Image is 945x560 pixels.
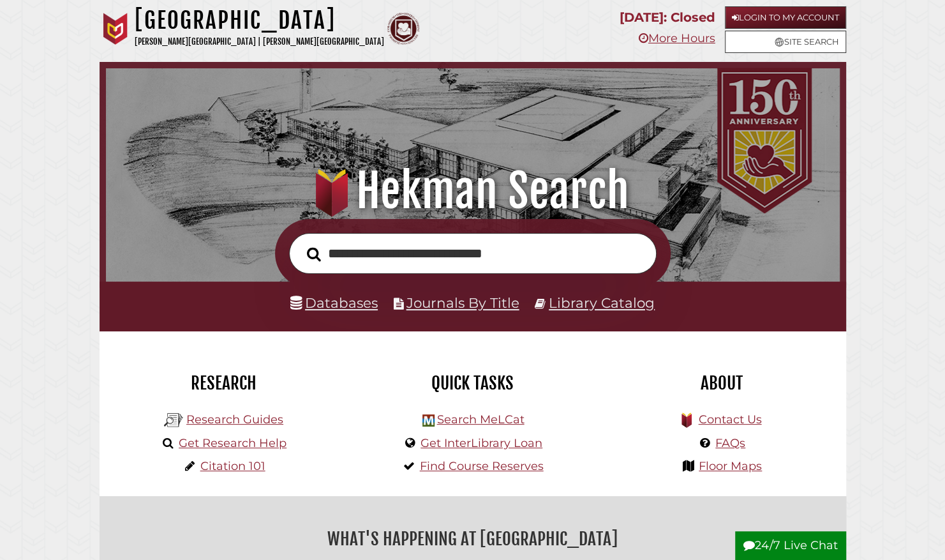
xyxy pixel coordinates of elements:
a: Site Search [725,31,846,53]
img: Calvin University [100,13,131,45]
h2: About [607,372,837,394]
a: Login to My Account [725,6,846,29]
a: Citation 101 [200,459,265,473]
a: Floor Maps [699,459,762,473]
h1: Hekman Search [120,163,826,219]
a: Contact Us [698,412,761,427]
a: Research Guides [186,412,283,427]
a: Search MeLCat [436,412,524,427]
a: FAQs [715,436,745,450]
h2: Quick Tasks [358,372,588,394]
h1: [GEOGRAPHIC_DATA] [135,6,384,34]
a: More Hours [639,31,715,45]
a: Journals By Title [406,294,519,311]
p: [PERSON_NAME][GEOGRAPHIC_DATA] | [PERSON_NAME][GEOGRAPHIC_DATA] [135,34,384,49]
a: Find Course Reserves [420,459,544,473]
a: Library Catalog [549,294,655,311]
i: Search [307,246,321,262]
a: Get InterLibrary Loan [420,436,542,450]
img: Hekman Library Logo [164,411,183,430]
a: Get Research Help [179,436,286,450]
p: [DATE]: Closed [620,6,715,29]
h2: Research [109,372,339,394]
h2: What's Happening at [GEOGRAPHIC_DATA] [109,524,837,554]
a: Databases [290,294,378,311]
img: Calvin Theological Seminary [387,13,419,45]
img: Hekman Library Logo [422,414,435,427]
button: Search [301,243,327,265]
